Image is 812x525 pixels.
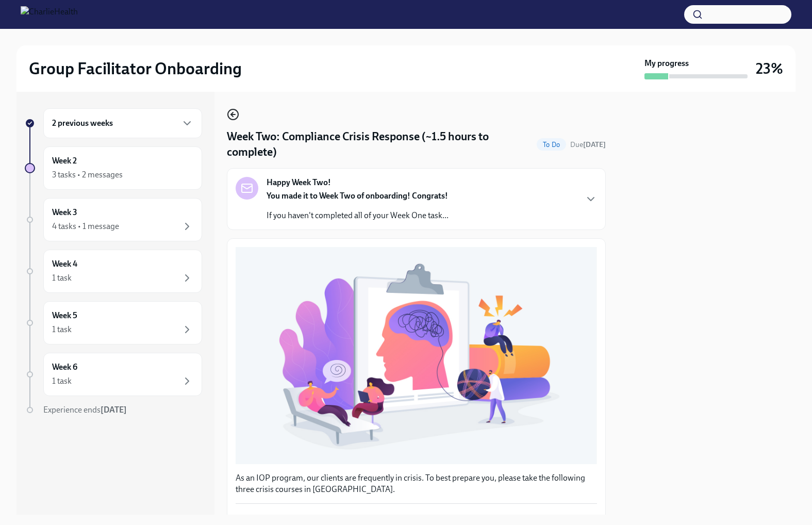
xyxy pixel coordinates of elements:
div: 3 tasks • 2 messages [52,169,123,181]
a: Week 61 task [25,353,202,396]
strong: My progress [644,58,689,69]
h6: Week 5 [52,310,77,321]
strong: [DATE] [101,405,127,415]
h4: Week Two: Compliance Crisis Response (~1.5 hours to complete) [227,129,533,160]
img: CharlieHealth [21,6,78,23]
a: Week 34 tasks • 1 message [25,198,202,241]
a: Week 41 task [25,250,202,293]
button: Zoom image [236,247,597,464]
span: Due [570,140,606,149]
div: 1 task [52,324,72,335]
div: 4 tasks • 1 message [52,221,119,232]
h6: Week 3 [52,207,77,218]
span: Experience ends [43,405,127,415]
h6: Week 6 [52,362,77,373]
h2: Group Facilitator Onboarding [29,58,242,79]
p: If you haven't completed all of your Week One task... [267,210,449,221]
div: 2 previous weeks [43,108,202,138]
h6: 2 previous weeks [52,118,113,129]
div: 1 task [52,375,72,387]
h3: 23% [756,59,783,78]
a: Week 51 task [25,301,202,344]
strong: [DATE] [583,140,606,149]
span: To Do [537,141,566,149]
a: Week 23 tasks • 2 messages [25,146,202,190]
div: 1 task [52,272,72,284]
h6: Week 4 [52,258,77,270]
strong: Happy Week Two! [267,177,331,188]
span: August 18th, 2025 07:00 [570,140,606,150]
strong: You made it to Week Two of onboarding! Congrats! [267,191,448,201]
h6: Week 2 [52,155,77,167]
p: As an IOP program, our clients are frequently in crisis. To best prepare you, please take the fol... [236,472,597,495]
